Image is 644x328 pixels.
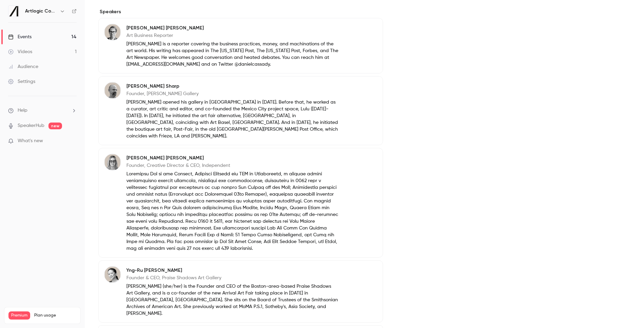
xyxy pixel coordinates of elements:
div: Videos [8,48,32,55]
p: Founder & CEO, Praise Shadows Art Gallery [126,275,339,281]
img: Daniel Cassady [104,24,121,40]
p: Loremipsu Dol si ame Consect, Adipisci Elitsedd eiu TEM in Utlaboreetd, m aliquae admini veniamqu... [126,171,339,252]
div: Audience [8,63,38,70]
p: Yng-Ru [PERSON_NAME] [126,267,339,274]
span: What's new [18,137,43,145]
span: new [48,123,62,129]
img: Yng-Ru Chen [104,266,121,283]
span: Premium [8,311,30,320]
img: Elizabeth Dee [104,154,121,170]
label: Speakers [98,8,383,15]
div: Elizabeth Dee[PERSON_NAME] [PERSON_NAME]Founder, Creative Director & CEO, IndependentLoremipsu Do... [98,148,383,258]
div: Yng-Ru ChenYng-Ru [PERSON_NAME]Founder & CEO, Praise Shadows Art Gallery[PERSON_NAME] (she/her) i... [98,260,383,323]
p: [PERSON_NAME] (she/her) is the Founder and CEO of the Boston-area-based Praise Shadows Art Galler... [126,283,339,317]
img: Artlogic Connect 2025 [8,6,19,17]
p: Art Business Reporter [126,32,339,39]
p: [PERSON_NAME] opened his gallery in [GEOGRAPHIC_DATA] in [DATE]. Before that, he worked as a cura... [126,99,339,139]
p: [PERSON_NAME] [PERSON_NAME] [126,155,339,161]
h6: Artlogic Connect 2025 [25,8,57,15]
div: Events [8,34,32,40]
img: Chris Sharp [104,82,121,99]
iframe: Noticeable Trigger [68,138,77,144]
a: SpeakerHub [18,122,44,129]
p: Founder, [PERSON_NAME] Gallery [126,90,339,97]
span: Help [18,107,27,114]
div: Chris Sharp[PERSON_NAME] SharpFounder, [PERSON_NAME] Gallery[PERSON_NAME] opened his gallery in [... [98,76,383,145]
div: Daniel Cassady[PERSON_NAME] [PERSON_NAME]Art Business Reporter[PERSON_NAME] is a reporter coverin... [98,18,383,73]
p: [PERSON_NAME] is a reporter covering the business practices, money, and machinations of the art w... [126,41,339,68]
li: help-dropdown-opener [8,107,77,114]
p: [PERSON_NAME] [PERSON_NAME] [126,25,339,31]
p: Founder, Creative Director & CEO, Independent [126,162,339,169]
div: Settings [8,78,35,85]
span: Plan usage [34,313,76,318]
p: [PERSON_NAME] Sharp [126,83,339,90]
